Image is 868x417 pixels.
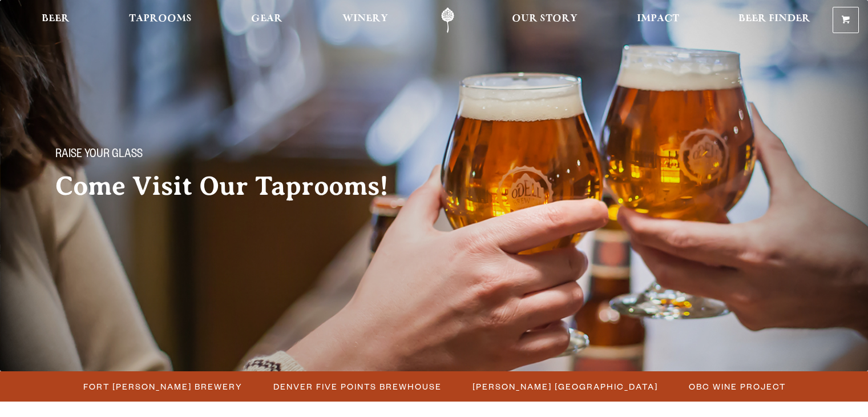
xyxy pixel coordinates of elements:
[466,378,664,395] a: [PERSON_NAME] [GEOGRAPHIC_DATA]
[504,7,585,33] a: Our Story
[738,14,810,23] span: Beer Finder
[689,378,786,395] span: OBC Wine Project
[512,14,578,23] span: Our Story
[637,14,679,23] span: Impact
[335,7,395,33] a: Winery
[76,378,248,395] a: Fort [PERSON_NAME] Brewery
[251,14,282,23] span: Gear
[342,14,388,23] span: Winery
[244,7,290,33] a: Gear
[267,378,447,395] a: Denver Five Points Brewhouse
[426,7,469,33] a: Odell Home
[273,378,442,395] span: Denver Five Points Brewhouse
[122,7,199,33] a: Taprooms
[42,14,70,23] span: Beer
[55,148,143,163] span: Raise your glass
[83,378,243,395] span: Fort [PERSON_NAME] Brewery
[629,7,687,33] a: Impact
[34,7,77,33] a: Beer
[473,378,658,395] span: [PERSON_NAME] [GEOGRAPHIC_DATA]
[682,378,792,395] a: OBC Wine Project
[55,172,411,201] h2: Come Visit Our Taprooms!
[731,7,818,33] a: Beer Finder
[129,14,192,23] span: Taprooms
